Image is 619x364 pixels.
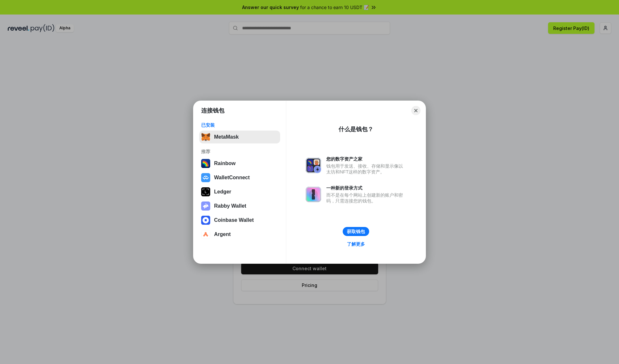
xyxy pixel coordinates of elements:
[214,203,246,209] div: Rabby Wallet
[201,202,210,211] img: svg+xml,%3Csvg%20xmlns%3D%22http%3A%2F%2Fwww.w3.org%2F2000%2Fsvg%22%20fill%3D%22none%22%20viewBox...
[199,171,280,184] button: WalletConnect
[343,240,369,248] a: 了解更多
[214,175,250,181] div: WalletConnect
[347,241,365,247] div: 了解更多
[199,228,280,241] button: Argent
[214,161,236,166] div: Rainbow
[343,227,369,236] button: 获取钱包
[339,125,373,133] div: 什么是钱包？
[326,163,406,175] div: 钱包用于发送、接收、存储和显示像以太坊和NFT这样的数字资产。
[199,214,280,227] button: Coinbase Wallet
[201,122,278,128] div: 已安装
[201,159,210,168] img: svg+xml,%3Csvg%20width%3D%22120%22%20height%3D%22120%22%20viewBox%3D%220%200%20120%20120%22%20fil...
[199,185,280,198] button: Ledger
[411,106,420,115] button: Close
[201,107,224,114] h1: 连接钱包
[201,187,210,196] img: svg+xml,%3Csvg%20xmlns%3D%22http%3A%2F%2Fwww.w3.org%2F2000%2Fsvg%22%20width%3D%2228%22%20height%3...
[201,149,278,154] div: 推荐
[347,229,365,234] div: 获取钱包
[306,187,321,202] img: svg+xml,%3Csvg%20xmlns%3D%22http%3A%2F%2Fwww.w3.org%2F2000%2Fsvg%22%20fill%3D%22none%22%20viewBox...
[201,173,210,182] img: svg+xml,%3Csvg%20width%3D%2228%22%20height%3D%2228%22%20viewBox%3D%220%200%2028%2028%22%20fill%3D...
[201,216,210,225] img: svg+xml,%3Csvg%20width%3D%2228%22%20height%3D%2228%22%20viewBox%3D%220%200%2028%2028%22%20fill%3D...
[199,131,280,143] button: MetaMask
[199,200,280,212] button: Rabby Wallet
[214,217,254,223] div: Coinbase Wallet
[326,185,406,191] div: 一种新的登录方式
[201,133,210,142] img: svg+xml,%3Csvg%20fill%3D%22none%22%20height%3D%2233%22%20viewBox%3D%220%200%2035%2033%22%20width%...
[214,189,231,195] div: Ledger
[214,134,239,140] div: MetaMask
[214,231,231,237] div: Argent
[306,158,321,173] img: svg+xml,%3Csvg%20xmlns%3D%22http%3A%2F%2Fwww.w3.org%2F2000%2Fsvg%22%20fill%3D%22none%22%20viewBox...
[326,156,406,162] div: 您的数字资产之家
[326,192,406,204] div: 而不是在每个网站上创建新的账户和密码，只需连接您的钱包。
[199,157,280,170] button: Rainbow
[201,230,210,239] img: svg+xml,%3Csvg%20width%3D%2228%22%20height%3D%2228%22%20viewBox%3D%220%200%2028%2028%22%20fill%3D...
